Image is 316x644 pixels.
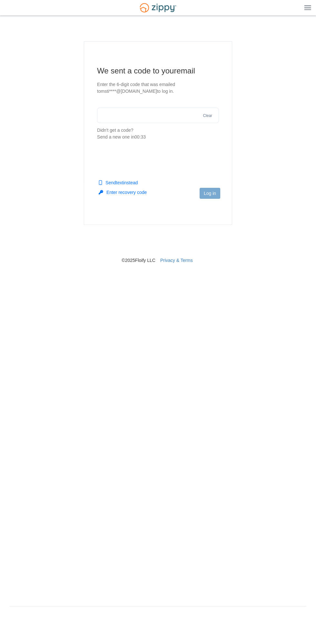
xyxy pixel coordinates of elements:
[200,188,220,199] button: Log in
[97,81,219,95] p: Enter the 6-digit code that was emailed to msti****@[DOMAIN_NAME] to log in.
[136,0,180,15] img: Logo
[160,258,193,263] a: Privacy & Terms
[97,134,219,140] div: Send a new one in 00:33
[201,113,214,119] button: Clear
[10,225,306,264] nav: © 2025 Floify LLC
[99,189,147,196] button: Enter recovery code
[97,127,219,140] p: Didn't get a code?
[97,66,219,76] h1: We sent a code to your email
[99,179,138,186] button: Sendtextinstead
[304,5,311,10] img: Mobile Dropdown Menu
